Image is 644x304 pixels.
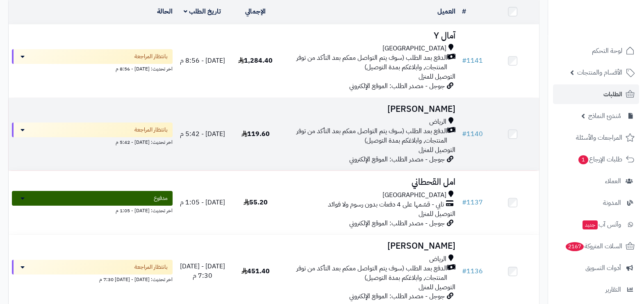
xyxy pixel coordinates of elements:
[419,282,455,292] span: التوصيل للمنزل
[241,266,270,276] span: 451.40
[462,56,467,66] span: #
[154,194,168,202] span: مدفوع
[605,175,621,187] span: العملاء
[565,240,622,252] span: السلات المتروكة
[462,197,483,207] a: #1137
[588,110,621,122] span: مُنشئ النماذج
[184,7,221,16] a: تاريخ الطلب
[578,154,622,165] span: طلبات الإرجاع
[285,264,447,283] span: الدفع بعد الطلب (سوف يتم التواصل معكم بعد التأكد من توفر المنتجات, وابلاغكم بمدة التوصيل)
[429,254,446,264] span: الرياض
[429,117,446,127] span: الرياض
[238,56,273,66] span: 1,284.40
[134,126,168,134] span: بانتظار المراجعة
[349,291,445,301] span: جوجل - مصدر الطلب: الموقع الإلكتروني
[462,197,467,207] span: #
[12,64,173,73] div: اخر تحديث: [DATE] - 8:56 م
[577,67,622,78] span: الأقسام والمنتجات
[553,193,639,213] a: المدونة
[285,127,447,145] span: الدفع بعد الطلب (سوف يتم التواصل معكم بعد التأكد من توفر المنتجات, وابلاغكم بمدة التوصيل)
[462,56,483,66] a: #1141
[582,219,621,230] span: وآتس آب
[462,266,467,276] span: #
[583,220,598,229] span: جديد
[180,129,225,139] span: [DATE] - 5:42 م
[349,81,445,91] span: جوجل - مصدر الطلب: الموقع الإلكتروني
[578,155,588,164] span: 1
[553,236,639,256] a: السلات المتروكة2167
[12,137,173,146] div: اخر تحديث: [DATE] - 5:42 م
[462,129,467,139] span: #
[180,56,225,66] span: [DATE] - 8:56 م
[134,263,168,271] span: بانتظار المراجعة
[462,7,466,16] a: #
[349,218,445,228] span: جوجل - مصدر الطلب: الموقع الإلكتروني
[285,31,455,41] h3: آمال Y
[157,7,173,16] a: الحالة
[605,284,621,295] span: التقارير
[553,150,639,169] a: طلبات الإرجاع1
[603,197,621,209] span: المدونة
[566,242,584,251] span: 2167
[592,45,622,57] span: لوحة التحكم
[576,132,622,143] span: المراجعات والأسئلة
[419,72,455,82] span: التوصيل للمنزل
[553,128,639,147] a: المراجعات والأسئلة
[603,88,622,100] span: الطلبات
[285,53,447,72] span: الدفع بعد الطلب (سوف يتم التواصل معكم بعد التأكد من توفر المنتجات, وابلاغكم بمدة التوصيل)
[382,44,446,53] span: [GEOGRAPHIC_DATA]
[285,241,455,251] h3: [PERSON_NAME]
[180,197,225,207] span: [DATE] - 1:05 م
[12,275,173,283] div: اخر تحديث: [DATE] - [DATE] 7:30 م
[553,171,639,191] a: العملاء
[241,129,270,139] span: 119.60
[553,41,639,61] a: لوحة التحكم
[245,7,266,16] a: الإجمالي
[462,266,483,276] a: #1136
[462,129,483,139] a: #1140
[419,145,455,155] span: التوصيل للمنزل
[180,261,225,281] span: [DATE] - [DATE] 7:30 م
[437,7,455,16] a: العميل
[285,104,455,114] h3: [PERSON_NAME]
[585,262,621,274] span: أدوات التسويق
[553,258,639,278] a: أدوات التسويق
[285,177,455,187] h3: امل القحطاني
[419,209,455,219] span: التوصيل للمنزل
[243,197,268,207] span: 55.20
[349,154,445,164] span: جوجل - مصدر الطلب: الموقع الإلكتروني
[134,52,168,61] span: بانتظار المراجعة
[328,200,444,209] span: تابي - قسّمها على 4 دفعات بدون رسوم ولا فوائد
[553,280,639,299] a: التقارير
[553,84,639,104] a: الطلبات
[553,215,639,234] a: وآتس آبجديد
[12,206,173,214] div: اخر تحديث: [DATE] - 1:05 م
[382,191,446,200] span: [GEOGRAPHIC_DATA]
